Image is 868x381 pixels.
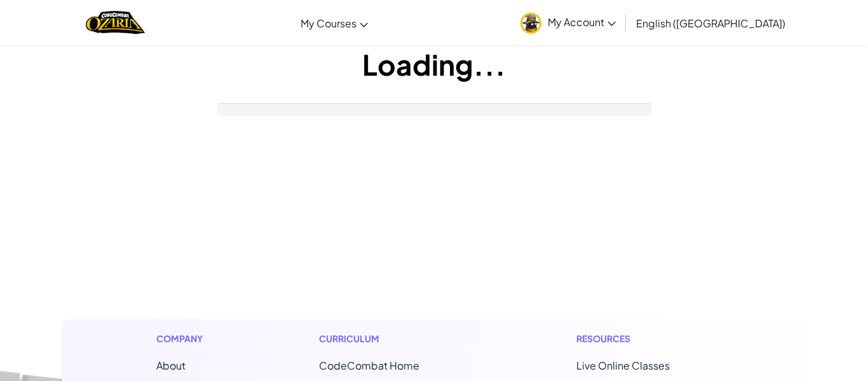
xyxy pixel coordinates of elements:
h1: Company [156,332,215,345]
a: My Courses [294,6,374,40]
a: Live Online Classes [576,359,670,372]
a: About [156,359,186,372]
a: English ([GEOGRAPHIC_DATA]) [630,6,792,40]
span: CodeCombat Home [319,359,419,372]
a: Ozaria by CodeCombat logo [86,10,145,36]
a: My Account [514,3,622,43]
h1: Curriculum [319,332,473,345]
span: English ([GEOGRAPHIC_DATA]) [636,17,785,30]
img: Home [86,10,145,36]
span: My Account [548,15,616,29]
h1: Resources [576,332,712,345]
img: avatar [520,13,541,34]
span: My Courses [301,17,356,30]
